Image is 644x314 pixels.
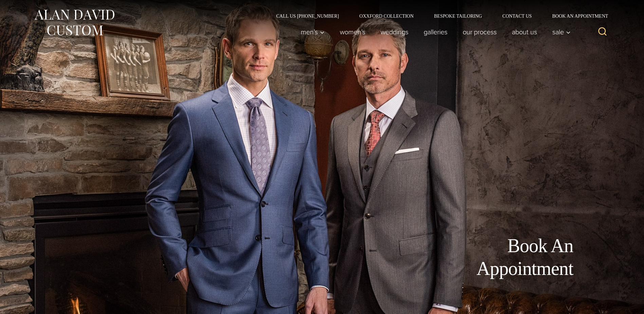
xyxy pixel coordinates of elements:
[266,14,349,18] a: Call Us [PHONE_NUMBER]
[373,25,416,39] a: weddings
[421,234,573,280] h1: Book An Appointment
[424,14,492,18] a: Bespoke Tailoring
[455,25,504,39] a: Our Process
[504,25,545,39] a: About Us
[266,14,611,18] nav: Secondary Navigation
[293,25,574,39] nav: Primary Navigation
[594,24,611,40] button: View Search Form
[34,7,115,38] img: Alan David Custom
[416,25,455,39] a: Galleries
[552,29,571,35] span: Sale
[301,29,325,35] span: Men’s
[542,14,610,18] a: Book an Appointment
[332,25,373,39] a: Women’s
[492,14,542,18] a: Contact Us
[349,14,424,18] a: Oxxford Collection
